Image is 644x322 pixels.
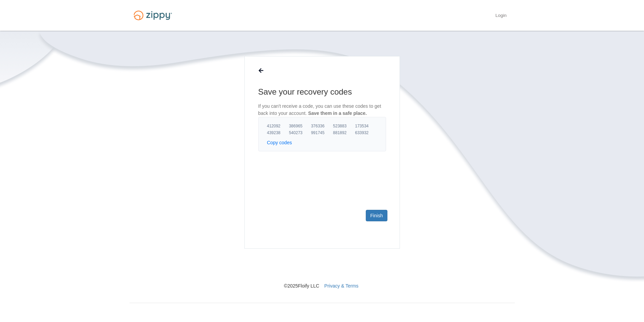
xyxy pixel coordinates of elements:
span: 633932 [355,130,377,135]
a: Privacy & Terms [324,283,358,289]
span: 439238 [267,130,289,135]
span: 412092 [267,123,289,129]
a: Login [495,13,506,20]
a: Finish [366,210,387,221]
span: 523883 [333,123,355,129]
img: Logo [129,7,176,23]
p: If you can't receive a code, you can use these codes to get back into your account. [258,103,386,117]
span: 540273 [289,130,311,135]
span: Save them in a safe place. [308,110,367,116]
span: 173534 [355,123,377,129]
span: 881892 [333,130,355,135]
nav: © 2025 Floify LLC [129,249,515,289]
h1: Save your recovery codes [258,86,386,97]
button: Copy codes [267,139,292,146]
span: 376336 [311,123,333,129]
span: 386965 [289,123,311,129]
span: 991745 [311,130,333,135]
